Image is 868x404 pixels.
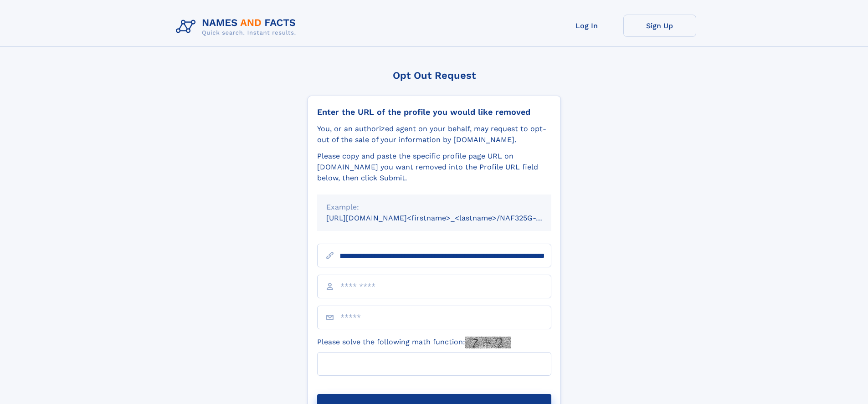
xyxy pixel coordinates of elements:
[550,15,623,37] a: Log In
[317,123,551,145] div: You, or an authorized agent on your behalf, may request to opt-out of the sale of your informatio...
[317,151,551,184] div: Please copy and paste the specific profile page URL on [DOMAIN_NAME] you want removed into the Pr...
[172,15,303,39] img: Logo Names and Facts
[317,337,511,348] label: Please solve the following math function:
[308,70,561,81] div: Opt Out Request
[326,202,542,213] div: Example:
[317,107,551,117] div: Enter the URL of the profile you would like removed
[623,15,696,37] a: Sign Up
[326,214,569,222] small: [URL][DOMAIN_NAME]<firstname>_<lastname>/NAF325G-xxxxxxxx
